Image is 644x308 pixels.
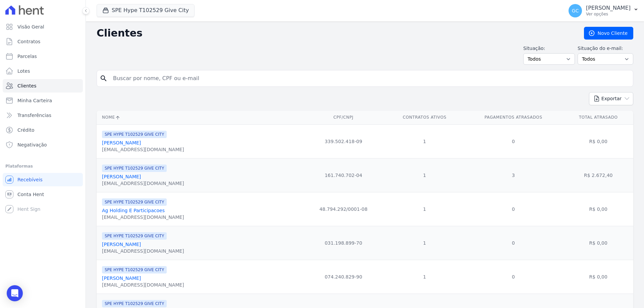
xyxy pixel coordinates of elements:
span: Contratos [17,38,40,45]
span: Parcelas [17,53,37,60]
a: Ag Holding E Participacoes [102,208,165,213]
td: 161.740.702-04 [301,158,386,192]
td: 0 [464,260,563,294]
span: GC [572,8,579,13]
p: [PERSON_NAME] [586,5,631,11]
span: SPE HYPE T102529 GIVE CITY [102,131,167,138]
span: Clientes [17,82,36,89]
td: R$ 0,00 [563,226,633,260]
span: Recebíveis [17,176,43,183]
a: [PERSON_NAME] [102,242,141,247]
a: Conta Hent [3,188,83,201]
a: Recebíveis [3,173,83,186]
td: R$ 2.672,40 [563,158,633,192]
th: Contratos Ativos [386,111,464,124]
a: [PERSON_NAME] [102,174,141,179]
td: 1 [386,124,464,158]
td: 074.240.829-90 [301,260,386,294]
span: Lotes [17,68,30,74]
td: 1 [386,260,464,294]
th: Total Atrasado [563,111,633,124]
span: Negativação [17,141,47,148]
a: Clientes [3,79,83,93]
span: SPE HYPE T102529 GIVE CITY [102,165,167,172]
label: Situação: [523,45,575,52]
th: CPF/CNPJ [301,111,386,124]
p: Ver opções [586,11,631,17]
span: Visão Geral [17,23,44,30]
span: Conta Hent [17,191,44,198]
td: R$ 0,00 [563,260,633,294]
a: Crédito [3,123,83,137]
button: GC [PERSON_NAME] Ver opções [563,1,644,20]
a: [PERSON_NAME] [102,140,141,145]
a: Transferências [3,109,83,122]
td: 3 [464,158,563,192]
div: Plataformas [5,162,80,170]
a: Novo Cliente [584,27,633,40]
td: 031.198.899-70 [301,226,386,260]
span: Transferências [17,112,51,119]
a: [PERSON_NAME] [102,275,141,281]
a: Negativação [3,138,83,151]
td: R$ 0,00 [563,124,633,158]
input: Buscar por nome, CPF ou e-mail [109,72,630,85]
span: SPE HYPE T102529 GIVE CITY [102,198,167,206]
i: search [100,74,108,82]
span: SPE HYPE T102529 GIVE CITY [102,266,167,273]
a: Lotes [3,64,83,78]
div: [EMAIL_ADDRESS][DOMAIN_NAME] [102,248,184,254]
td: 1 [386,226,464,260]
td: 48.794.292/0001-08 [301,192,386,226]
td: 0 [464,124,563,158]
div: [EMAIL_ADDRESS][DOMAIN_NAME] [102,180,184,187]
span: Crédito [17,127,35,133]
span: Minha Carteira [17,97,52,104]
th: Nome [97,111,301,124]
div: [EMAIL_ADDRESS][DOMAIN_NAME] [102,146,184,153]
th: Pagamentos Atrasados [464,111,563,124]
a: Parcelas [3,50,83,63]
td: 0 [464,226,563,260]
a: Contratos [3,35,83,48]
a: Minha Carteira [3,94,83,107]
td: 339.502.418-09 [301,124,386,158]
div: Open Intercom Messenger [7,285,23,301]
label: Situação do e-mail: [578,45,633,52]
a: Visão Geral [3,20,83,34]
button: Exportar [589,92,633,105]
td: 1 [386,192,464,226]
span: SPE HYPE T102529 GIVE CITY [102,232,167,240]
h2: Clientes [97,27,573,39]
button: SPE Hype T102529 Give City [97,4,195,17]
div: [EMAIL_ADDRESS][DOMAIN_NAME] [102,282,184,288]
td: 0 [464,192,563,226]
td: R$ 0,00 [563,192,633,226]
div: [EMAIL_ADDRESS][DOMAIN_NAME] [102,214,184,221]
span: SPE HYPE T102529 GIVE CITY [102,300,167,307]
td: 1 [386,158,464,192]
